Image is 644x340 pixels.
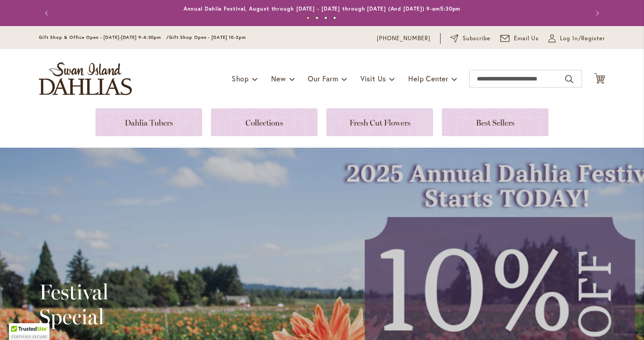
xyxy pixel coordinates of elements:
a: Subscribe [450,34,491,43]
button: 4 of 4 [333,16,336,19]
button: 3 of 4 [324,16,327,19]
a: [PHONE_NUMBER] [377,34,430,43]
span: Gift Shop & Office Open - [DATE]-[DATE] 9-4:30pm / [39,34,169,40]
a: Log In/Register [548,34,605,43]
button: Previous [39,4,57,22]
a: Email Us [500,34,539,43]
span: New [271,74,286,83]
h2: Festival Special [39,279,268,329]
span: Email Us [514,34,539,43]
span: Subscribe [463,34,491,43]
button: 2 of 4 [315,16,318,19]
span: Visit Us [360,74,386,83]
span: Our Farm [308,74,338,83]
span: Log In/Register [560,34,605,43]
div: TrustedSite Certified [9,323,50,340]
button: Next [587,4,605,22]
span: Gift Shop Open - [DATE] 10-3pm [169,34,246,40]
a: Annual Dahlia Festival, August through [DATE] - [DATE] through [DATE] (And [DATE]) 9-am5:30pm [184,5,461,12]
span: Help Center [408,74,448,83]
span: Shop [232,74,249,83]
button: 1 of 4 [307,16,310,19]
a: store logo [39,62,132,95]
